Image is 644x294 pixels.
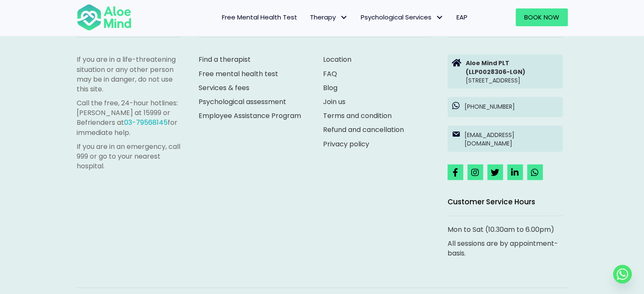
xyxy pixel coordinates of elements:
[216,8,304,26] a: Free Mental Health Test
[323,111,392,121] a: Terms and condition
[77,142,182,171] p: If you are in an emergency, call 999 or go to your nearest hospital.
[310,13,348,22] span: Therapy
[323,55,351,64] a: Location
[466,68,525,76] strong: (LLP0028306-LGN)
[77,55,182,94] p: If you are in a life-threatening situation or any other person may be in danger, do not use this ...
[448,225,563,234] p: Mon to Sat (10.30am to 6.00pm)
[199,69,278,79] a: Free mental health test
[448,97,563,117] a: [PHONE_NUMBER]
[464,131,558,148] p: [EMAIL_ADDRESS][DOMAIN_NAME]
[613,265,632,283] a: Whatsapp
[304,8,354,26] a: TherapyTherapy: submenu
[361,13,444,22] span: Psychological Services
[323,139,369,149] a: Privacy policy
[434,11,446,24] span: Psychological Services: submenu
[448,126,563,152] a: [EMAIL_ADDRESS][DOMAIN_NAME]
[199,111,301,121] a: Employee Assistance Program
[450,8,474,26] a: EAP
[124,118,168,127] a: 03-79568145
[199,97,286,107] a: Psychological assessment
[77,98,182,137] p: Call the free, 24-hour hotlines: [PERSON_NAME] at 15999 or Befrienders at for immediate help.
[199,55,251,64] a: Find a therapist
[323,97,345,107] a: Join us
[516,8,568,26] a: Book Now
[466,59,558,85] p: [STREET_ADDRESS]
[354,8,450,26] a: Psychological ServicesPsychological Services: submenu
[323,69,337,79] a: FAQ
[448,239,563,258] p: All sessions are by appointment-basis.
[448,197,535,207] span: Customer Service Hours
[448,55,563,89] a: Aloe Mind PLT(LLP0028306-LGN)[STREET_ADDRESS]
[464,102,558,111] p: [PHONE_NUMBER]
[323,83,337,93] a: Blog
[456,13,467,22] span: EAP
[323,125,404,135] a: Refund and cancellation
[77,3,132,31] img: Aloe mind Logo
[524,13,559,22] span: Book Now
[466,59,509,67] strong: Aloe Mind PLT
[199,83,249,93] a: Services & fees
[143,8,474,26] nav: Menu
[338,11,350,24] span: Therapy: submenu
[222,13,297,22] span: Free Mental Health Test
